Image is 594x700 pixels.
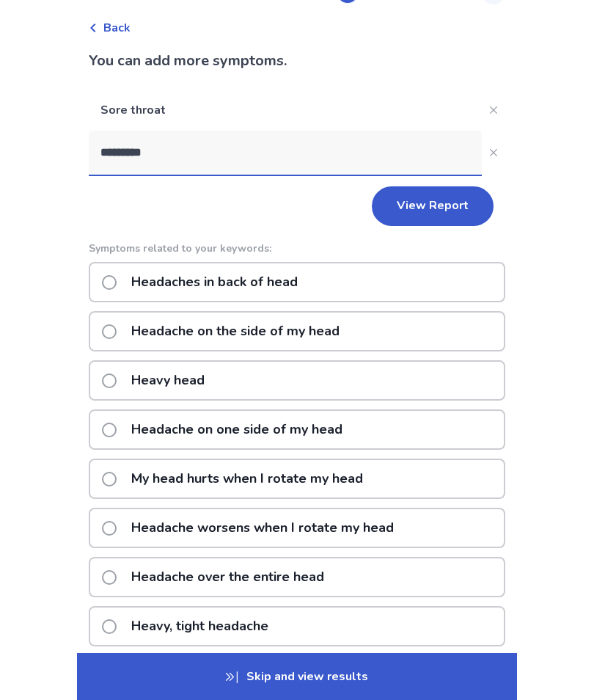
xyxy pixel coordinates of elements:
button: Close [482,141,505,164]
p: Headache on one side of my head [122,411,351,448]
p: Headache on the side of my head [122,313,348,350]
p: Symptoms related to your keywords: [89,241,505,256]
span: Back [103,19,131,37]
p: Headaches in back of head [122,263,307,301]
button: Close [482,98,505,122]
p: Skip and view results [77,653,517,700]
button: View Report [372,186,494,226]
p: Headache over the entire head [122,558,333,596]
p: My head hurts when I rotate my head [122,460,372,497]
p: Sore throat [89,90,482,131]
p: You can add more symptoms. [89,50,505,72]
p: Heavy head [122,362,213,399]
p: Heavy, tight headache [122,608,277,645]
p: Headache worsens when I rotate my head [122,509,403,547]
input: Close [89,131,482,175]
